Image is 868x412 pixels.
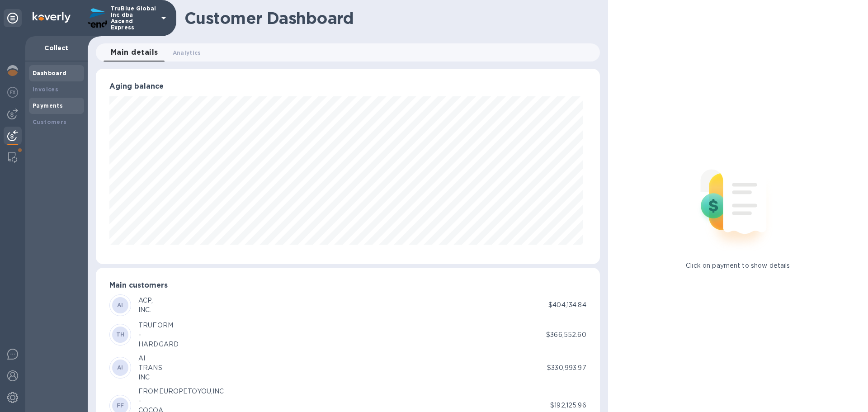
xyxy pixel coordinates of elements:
[33,70,67,76] b: Dashboard
[138,340,179,349] div: HARDGARD
[109,82,586,91] h3: Aging balance
[33,118,67,125] b: Customers
[138,373,162,382] div: INC
[33,102,63,109] b: Payments
[4,9,22,27] div: Unpin categories
[111,5,156,31] p: TruBlue Global Inc dba Ascend Express
[138,321,179,330] div: TRUFORM
[138,354,162,363] div: AI
[138,387,224,396] div: FROMEUROPETOYOU,INC
[33,43,80,52] p: Collect
[117,302,123,308] b: AI
[33,86,58,93] b: Invoices
[138,296,153,305] div: ACP,
[173,48,201,57] span: Analytics
[550,401,586,410] p: $192,125.96
[548,300,586,310] p: $404,134.84
[184,9,594,28] h1: Customer Dashboard
[138,305,153,315] div: INC.
[138,396,224,406] div: -
[138,330,179,340] div: -
[116,331,125,338] b: TH
[117,364,123,371] b: AI
[546,330,586,340] p: $366,552.60
[33,12,71,23] img: Logo
[111,46,158,59] span: Main details
[686,261,790,270] p: Click on payment to show details
[7,87,18,98] img: Foreign exchange
[138,363,162,373] div: TRANS
[547,363,586,373] p: $330,993.97
[109,281,586,290] h3: Main customers
[117,402,124,409] b: FF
